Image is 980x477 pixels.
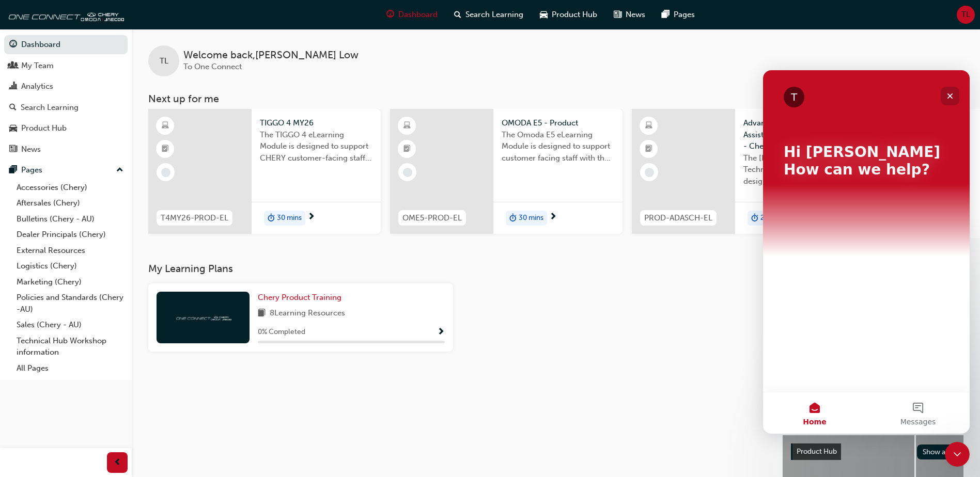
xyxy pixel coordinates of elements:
[797,447,837,456] span: Product Hub
[9,82,17,91] span: chart-icon
[162,119,169,133] span: learningResourceType_ELEARNING-icon
[4,161,128,180] button: Pages
[183,62,242,71] span: To One Connect
[12,243,128,259] a: External Resources
[21,122,67,134] div: Product Hub
[743,117,856,152] span: Advanced Driver Assist Systems (ADAS) - Chery
[4,33,128,161] button: DashboardMy TeamAnalyticsSearch LearningProduct HubNews
[4,77,128,96] a: Analytics
[4,56,128,75] a: My Team
[957,6,975,24] button: TL
[21,81,53,92] div: Analytics
[917,444,956,459] button: Show all
[268,212,275,225] span: duration-icon
[21,60,54,72] div: My Team
[519,212,543,224] span: 30 mins
[21,102,79,114] div: Search Learning
[4,35,128,54] a: Dashboard
[403,168,412,177] span: learningRecordVerb_NONE-icon
[4,140,128,159] a: News
[945,442,970,467] iframe: Intercom live chat
[4,98,128,117] a: Search Learning
[398,9,438,21] span: Dashboard
[645,142,652,156] span: booktick-icon
[386,8,394,21] span: guage-icon
[454,8,461,21] span: search-icon
[5,4,124,25] img: oneconnect
[12,227,128,243] a: Dealer Principals (Chery)
[9,166,17,175] span: pages-icon
[760,212,785,224] span: 20 mins
[502,117,614,129] span: OMODA E5 - Product
[175,312,231,322] img: oneconnect
[4,119,128,138] a: Product Hub
[183,50,359,61] span: Welcome back , [PERSON_NAME] Low
[403,142,411,156] span: booktick-icon
[644,212,712,224] span: PROD-ADASCH-EL
[446,4,532,25] a: search-iconSearch Learning
[549,213,557,222] span: next-icon
[763,70,970,434] iframe: Intercom live chat
[162,142,169,156] span: booktick-icon
[961,9,970,21] span: TL
[12,195,128,211] a: Aftersales (Chery)
[21,164,42,176] div: Pages
[258,292,346,304] a: Chery Product Training
[258,326,305,338] span: 0 % Completed
[632,109,864,234] a: PROD-ADASCH-ELAdvanced Driver Assist Systems (ADAS) - CheryThe [PERSON_NAME] Technology Module is...
[161,212,228,224] span: T4MY26-PROD-EL
[9,40,17,50] span: guage-icon
[12,290,128,317] a: Policies and Standards (Chery -AU)
[9,124,17,133] span: car-icon
[437,328,445,337] span: Show Progress
[791,443,955,460] a: Product HubShow all
[12,333,128,360] a: Technical Hub Workshop information
[132,93,980,105] h3: Next up for me
[148,109,381,234] a: T4MY26-PROD-ELTIGGO 4 MY26The TIGGO 4 eLearning Module is designed to support CHERY customer-faci...
[743,152,856,187] span: The [PERSON_NAME] Technology Module is designed to equip learners with essential knowledge about ...
[552,9,597,21] span: Product Hub
[12,274,128,290] a: Marketing (Chery)
[161,168,170,177] span: learningRecordVerb_NONE-icon
[403,119,411,133] span: learningResourceType_ELEARNING-icon
[532,4,605,25] a: car-iconProduct Hub
[9,61,17,71] span: people-icon
[674,9,695,21] span: Pages
[662,8,670,21] span: pages-icon
[502,129,614,164] span: The Omoda E5 eLearning Module is designed to support customer facing staff with the product and s...
[260,117,372,129] span: TIGGO 4 MY26
[654,4,703,25] a: pages-iconPages
[645,168,654,177] span: learningRecordVerb_NONE-icon
[160,55,168,67] span: TL
[465,9,523,21] span: Search Learning
[12,317,128,333] a: Sales (Chery - AU)
[614,8,621,21] span: news-icon
[751,212,758,225] span: duration-icon
[270,307,345,320] span: 8 Learning Resources
[260,129,372,164] span: The TIGGO 4 eLearning Module is designed to support CHERY customer-facing staff with the product ...
[378,4,446,25] a: guage-iconDashboard
[148,263,766,275] h3: My Learning Plans
[12,211,128,227] a: Bulletins (Chery - AU)
[258,293,341,302] span: Chery Product Training
[626,9,645,21] span: News
[402,212,462,224] span: OME5-PROD-EL
[21,144,41,155] div: News
[509,212,517,225] span: duration-icon
[116,164,123,177] span: up-icon
[12,360,128,376] a: All Pages
[390,109,623,234] a: OME5-PROD-ELOMODA E5 - ProductThe Omoda E5 eLearning Module is designed to support customer facin...
[307,213,315,222] span: next-icon
[114,456,121,469] span: prev-icon
[605,4,654,25] a: news-iconNews
[258,307,266,320] span: book-icon
[9,145,17,154] span: news-icon
[9,103,17,113] span: search-icon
